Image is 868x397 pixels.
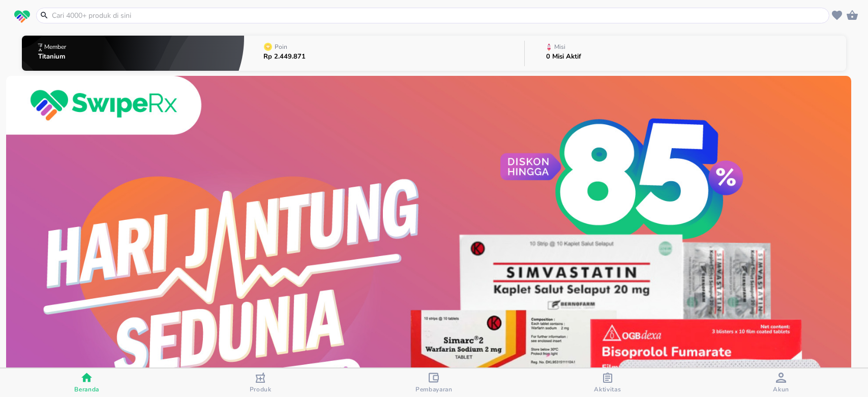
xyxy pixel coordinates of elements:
button: MemberTitanium [22,33,245,73]
span: Produk [250,385,272,393]
p: Misi [554,44,565,50]
p: Rp 2.449.871 [263,53,306,60]
p: 0 Misi Aktif [546,53,581,60]
button: Aktivitas [521,368,694,397]
input: Cari 4000+ produk di sini [51,10,827,21]
button: Pembayaran [347,368,521,397]
span: Aktivitas [594,385,621,393]
span: Akun [773,385,789,393]
p: Poin [275,44,287,50]
span: Beranda [74,385,99,393]
p: Member [44,44,66,50]
button: PoinRp 2.449.871 [244,33,524,73]
button: Misi0 Misi Aktif [525,33,846,73]
button: Produk [173,368,347,397]
img: logo_swiperx_s.bd005f3b.svg [14,10,30,23]
span: Pembayaran [415,385,453,393]
p: Titanium [38,53,68,60]
button: Akun [695,368,868,397]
